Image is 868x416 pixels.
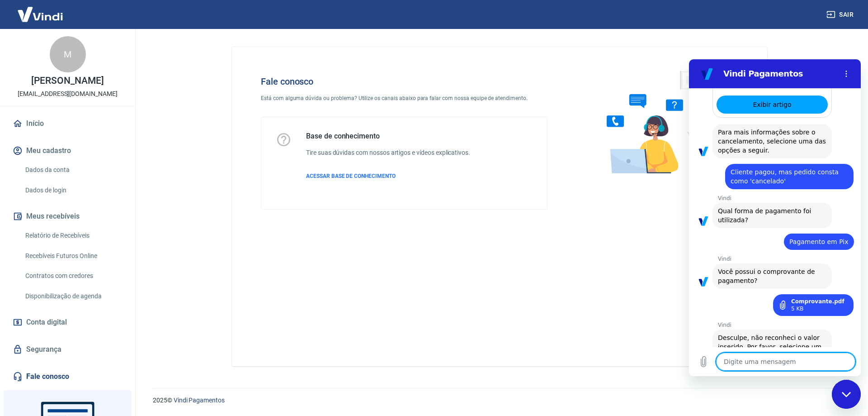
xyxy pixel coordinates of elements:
img: Vindi [11,0,70,28]
a: Dados de login [22,181,124,200]
a: Vindi Pagamentos [174,397,225,404]
p: 2025 © [153,396,846,405]
iframe: Janela de mensagens [689,59,861,376]
p: [EMAIL_ADDRESS][DOMAIN_NAME] [18,89,118,99]
a: Segurança [11,339,124,359]
button: Meu cadastro [11,141,124,161]
span: ACESSAR BASE DE CONHECIMENTO [306,173,396,179]
iframe: Botão para abrir a janela de mensagens, conversa em andamento [832,380,861,409]
a: Fale conosco [11,367,124,387]
p: [PERSON_NAME] [31,76,104,86]
p: Está com alguma dúvida ou problema? Utilize os canais abaixo para falar com nossa equipe de atend... [261,94,547,102]
a: Contratos com credores [22,267,124,285]
a: Dados da conta [22,161,124,179]
button: Meus recebíveis [11,206,124,226]
div: M [50,36,86,72]
a: ACESSAR BASE DE CONHECIMENTO [306,172,470,180]
img: Fale conosco [589,62,726,182]
a: Início [11,114,124,134]
a: Disponibilização de agenda [22,287,124,306]
a: Recebíveis Futuros Online [22,247,124,265]
button: Sair [825,6,857,23]
h6: Tire suas dúvidas com nossos artigos e vídeos explicativos. [306,148,470,158]
span: Conta digital [26,316,67,329]
a: Relatório de Recebíveis [22,226,124,245]
a: Conta digital [11,312,124,332]
h4: Fale conosco [261,76,547,87]
h5: Base de conhecimento [306,132,470,141]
